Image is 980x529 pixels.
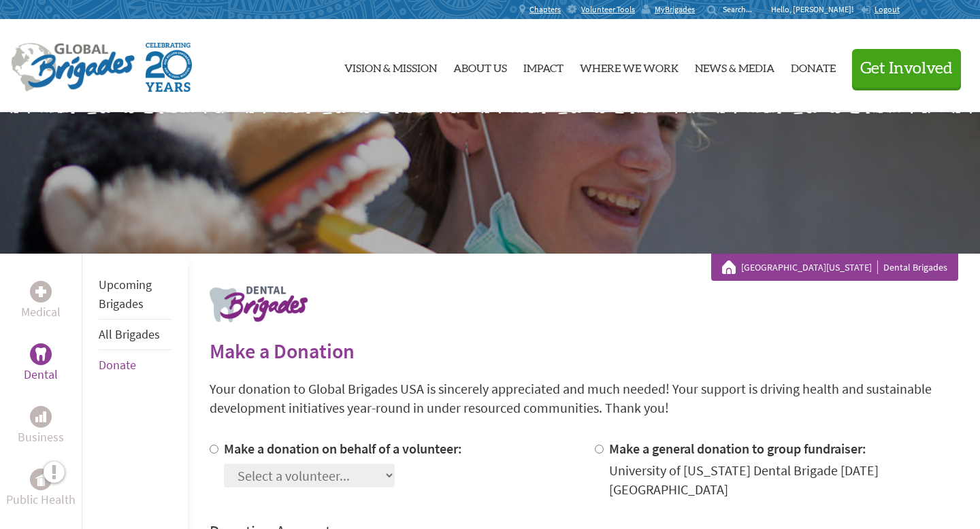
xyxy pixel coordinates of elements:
a: DentalDental [24,343,58,384]
img: Medical [35,286,46,297]
li: Upcoming Brigades [99,270,171,320]
a: Public HealthPublic Health [6,468,76,509]
img: logo-dental.png [210,286,308,322]
a: BusinessBusiness [18,406,64,447]
p: Your donation to Global Brigades USA is sincerely appreciated and much needed! Your support is dr... [210,379,958,417]
span: Logout [875,4,900,14]
a: Donate [791,31,836,101]
a: Impact [523,31,563,101]
h2: Make a Donation [210,339,958,363]
a: [GEOGRAPHIC_DATA][US_STATE] [741,260,878,274]
a: Vision & Mission [344,31,437,101]
label: Make a donation on behalf of a volunteer: [224,440,462,457]
p: Business [18,428,64,447]
p: Hello, [PERSON_NAME]! [771,4,860,15]
a: About Us [453,31,507,101]
div: Dental Brigades [722,260,947,274]
a: All Brigades [99,326,160,342]
a: Logout [860,4,900,15]
div: Business [30,406,52,428]
img: Business [35,411,46,422]
img: Global Brigades Celebrating 20 Years [146,43,192,92]
span: MyBrigades [655,4,695,15]
a: MedicalMedical [21,281,61,322]
a: Where We Work [580,31,679,101]
label: Make a general donation to group fundraiser: [609,440,866,457]
div: Medical [30,281,52,303]
li: Donate [99,350,171,380]
div: Dental [30,343,52,365]
p: Public Health [6,490,76,509]
a: News & Media [695,31,774,101]
button: Get Involved [852,49,961,88]
span: Volunteer Tools [581,4,635,15]
li: All Brigades [99,320,171,350]
p: Dental [24,365,58,384]
span: Chapters [529,4,561,15]
a: Upcoming Brigades [99,277,152,311]
img: Public Health [35,473,46,486]
p: Medical [21,303,61,322]
a: Donate [99,357,136,373]
div: Public Health [30,468,52,490]
img: Global Brigades Logo [11,43,135,92]
input: Search... [723,4,762,14]
span: Get Involved [860,61,953,77]
div: University of [US_STATE] Dental Brigade [DATE] [GEOGRAPHIC_DATA] [609,461,958,499]
img: Dental [35,347,46,360]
